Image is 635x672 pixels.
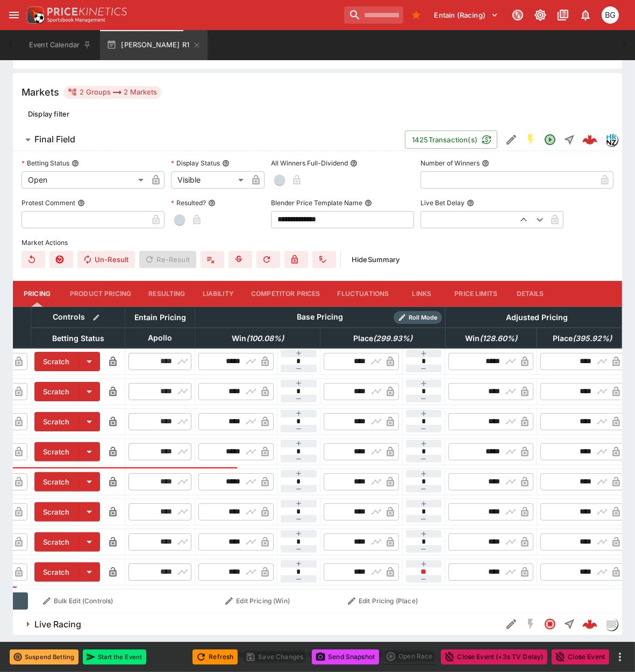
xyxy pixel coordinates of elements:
p: All Winners Full-Dividend [271,158,348,168]
button: Edit Pricing (Place) [324,592,443,610]
button: Suspend Betting [10,649,79,664]
div: 2 Groups 2 Markets [68,86,157,99]
button: Straight [560,130,579,149]
img: PriceKinetics Logo [24,4,45,26]
button: Resulted? [208,199,216,207]
button: SGM Disabled [521,615,540,634]
h6: Live Racing [34,619,81,630]
button: Clear Losing Results [49,251,73,268]
button: [PERSON_NAME] R1 [100,30,208,60]
button: Send Snapshot [312,649,379,664]
p: Live Bet Delay [420,198,465,207]
button: Scratch [34,502,79,522]
button: Scratch [34,382,79,401]
button: Resulting [140,281,194,307]
button: Scratch [34,472,79,492]
button: Open [540,130,560,149]
div: Visible [171,171,247,189]
svg: Closed [544,618,556,631]
button: Edit Pricing (Win) [198,592,317,610]
button: Scratch [34,532,79,552]
p: Protest Comment [22,198,75,207]
button: Toggle light/dark mode [531,5,550,25]
th: Controls [31,307,125,328]
button: Scratch [34,562,79,582]
img: logo-cerberus--red.svg [582,132,597,147]
button: Clear Results [22,251,45,268]
th: Entain Pricing [125,307,195,328]
a: 1447ac85-281b-468b-9fc9-eb466af00e7b [579,129,601,150]
button: Un-Result [77,251,135,268]
button: Competitor Prices [242,281,329,307]
h5: Markets [22,86,59,98]
em: ( 100.08 %) [246,332,284,345]
button: Bulk edit [89,310,103,324]
button: HideSummary [345,251,406,268]
button: Deductions [201,251,224,268]
img: liveracing [605,618,617,630]
div: Show/hide Price Roll mode configuration. [394,311,442,324]
button: SGM Enabled [521,130,540,149]
p: Display Status [171,158,220,168]
button: Notifications [576,5,595,25]
button: Protest Comment [77,199,85,207]
img: PriceKinetics [47,8,127,16]
button: Scratch [34,442,79,461]
button: Ben Grimstone [598,3,622,27]
p: Number of Winners [420,158,480,168]
button: Documentation [553,5,573,25]
input: search [344,6,403,24]
div: 0ebdf73f-3612-4c2e-b300-48ef7364b612 [582,617,597,632]
button: Scratch [34,352,79,371]
p: Betting Status [22,158,69,168]
button: All Winners Full-Dividend [350,160,358,167]
button: Start the Event [83,649,146,664]
div: hrnz [605,133,618,146]
button: Close Event [552,649,609,664]
button: Connected to PK [508,5,527,25]
button: Bookmarks [408,6,425,24]
img: logo-cerberus--red.svg [582,617,597,632]
button: Blender Price Template Name [365,199,372,207]
div: 1447ac85-281b-468b-9fc9-eb466af00e7b [582,132,597,147]
span: Roll Mode [404,313,442,322]
button: Final Field [13,129,405,150]
svg: Open [544,133,556,146]
button: Betting Status [72,160,79,167]
button: Live Bet Delay [467,199,474,207]
button: Edit Detail [502,615,521,634]
div: Base Pricing [292,310,347,324]
button: Closed [540,615,560,634]
span: Place(395.92%) [541,332,624,345]
button: Product Pricing [61,281,140,307]
button: Price Limits [446,281,506,307]
em: ( 395.92 %) [573,332,612,345]
span: Re-Result [139,251,196,268]
button: 1425Transaction(s) [405,131,497,149]
em: ( 299.93 %) [373,332,412,345]
button: Live Racing [13,613,502,635]
button: Pricing [13,281,61,307]
button: Refresh [192,649,238,664]
button: more [613,651,626,663]
label: Market Actions [22,235,613,251]
h6: Final Field [34,134,75,145]
button: Disable Provider resulting [284,251,308,268]
button: Dividends [312,251,336,268]
span: Place(299.93%) [341,332,424,345]
div: Open [22,171,147,189]
span: Betting Status [40,332,116,345]
button: Links [397,281,446,307]
button: Select Tenant [428,6,505,24]
th: Adjusted Pricing [445,307,628,328]
button: Number of Winners [482,160,489,167]
button: Display filter [22,105,76,122]
div: Ben Grimstone [602,6,619,24]
button: Event Calendar [23,30,98,60]
button: Fluctuations [329,281,398,307]
span: Win(128.60%) [453,332,529,345]
button: Edit Detail [502,130,521,149]
button: Substitutions [229,251,252,268]
div: split button [383,649,437,664]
